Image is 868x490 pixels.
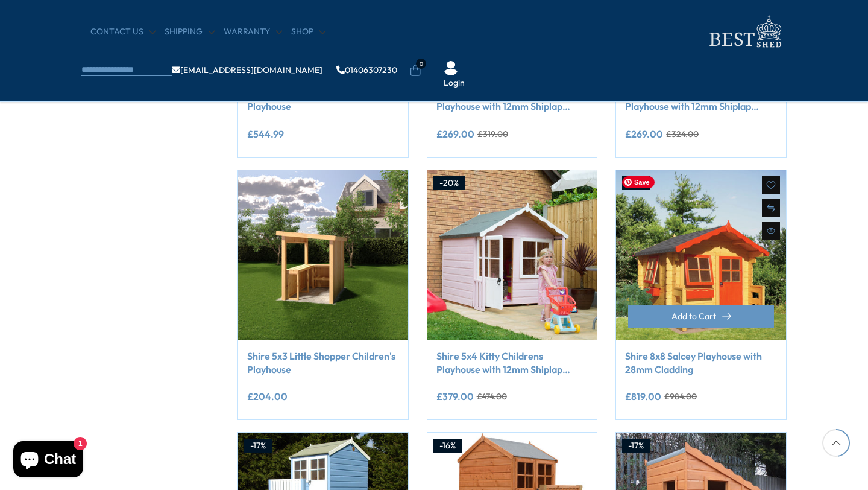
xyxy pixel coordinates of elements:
[671,312,716,320] span: Add to Cart
[247,129,284,139] ins: £544.99
[291,26,325,38] a: Shop
[436,392,474,401] ins: £379.00
[664,392,697,401] del: £984.00
[625,349,777,377] a: Shire 8x8 Salcey Playhouse with 28mm Cladding
[622,176,655,188] span: Save
[622,176,650,191] div: -17%
[477,130,508,138] del: £319.00
[247,349,399,377] a: Shire 5x3 Little Shopper Children's Playhouse
[10,441,87,480] inbox-online-store-chat: Shopify online store chat
[702,12,787,51] img: logo
[444,77,465,89] a: Login
[436,129,474,139] ins: £269.00
[433,176,465,191] div: -20%
[90,26,156,38] a: CONTACT US
[416,59,426,69] span: 0
[427,170,597,340] img: Shire 5x4 Kitty Childrens Playhouse with 12mm Shiplap cladding - Best Shed
[477,392,507,401] del: £474.00
[165,26,215,38] a: Shipping
[436,349,588,377] a: Shire 5x4 Kitty Childrens Playhouse with 12mm Shiplap cladding
[336,66,397,74] a: 01406307230
[628,305,774,328] button: Add to Cart
[622,439,650,453] div: -17%
[625,129,663,139] ins: £269.00
[224,26,282,38] a: Warranty
[244,439,272,453] div: -17%
[172,66,322,74] a: [EMAIL_ADDRESS][DOMAIN_NAME]
[409,65,421,77] a: 0
[433,439,462,453] div: -16%
[247,392,288,401] ins: £204.00
[444,61,458,75] img: User Icon
[666,130,699,138] del: £324.00
[625,392,661,401] ins: £819.00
